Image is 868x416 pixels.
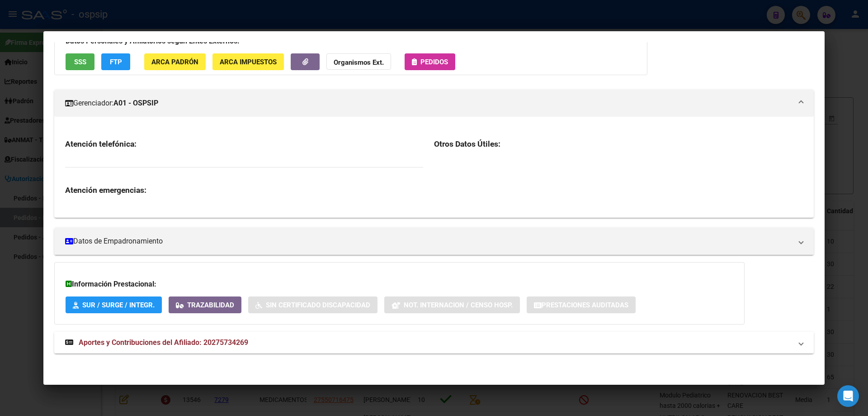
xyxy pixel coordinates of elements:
[110,58,122,66] span: FTP
[220,58,277,66] span: ARCA Impuestos
[65,185,423,195] h3: Atención emergencias:
[266,301,370,309] span: Sin Certificado Discapacidad
[54,228,814,255] mat-expansion-panel-header: Datos de Empadronamiento
[54,117,814,218] div: Gerenciador:A01 - OSPSIP
[66,53,94,70] button: SSS
[144,53,206,70] button: ARCA Padrón
[65,139,423,149] h3: Atención telefónica:
[101,53,130,70] button: FTP
[527,296,636,313] button: Prestaciones Auditadas
[151,58,198,66] span: ARCA Padrón
[420,58,448,66] span: Pedidos
[74,58,86,66] span: SSS
[405,53,455,70] button: Pedidos
[837,385,859,407] div: Open Intercom Messenger
[66,279,733,290] h3: Información Prestacional:
[113,98,158,109] strong: A01 - OSPSIP
[65,98,792,109] mat-panel-title: Gerenciador:
[212,53,284,70] button: ARCA Impuestos
[326,53,391,70] button: Organismos Ext.
[54,332,814,354] mat-expansion-panel-header: Aportes y Contribuciones del Afiliado: 20275734269
[334,58,384,67] strong: Organismos Ext.
[542,301,628,309] span: Prestaciones Auditadas
[66,296,162,313] button: SUR / SURGE / INTEGR.
[248,296,377,313] button: Sin Certificado Discapacidad
[79,338,248,347] span: Aportes y Contribuciones del Afiliado: 20275734269
[54,90,814,117] mat-expansion-panel-header: Gerenciador:A01 - OSPSIP
[434,139,803,149] h3: Otros Datos Útiles:
[187,301,234,309] span: Trazabilidad
[65,236,792,247] mat-panel-title: Datos de Empadronamiento
[82,301,155,309] span: SUR / SURGE / INTEGR.
[169,296,241,313] button: Trazabilidad
[384,296,520,313] button: Not. Internacion / Censo Hosp.
[404,301,513,309] span: Not. Internacion / Censo Hosp.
